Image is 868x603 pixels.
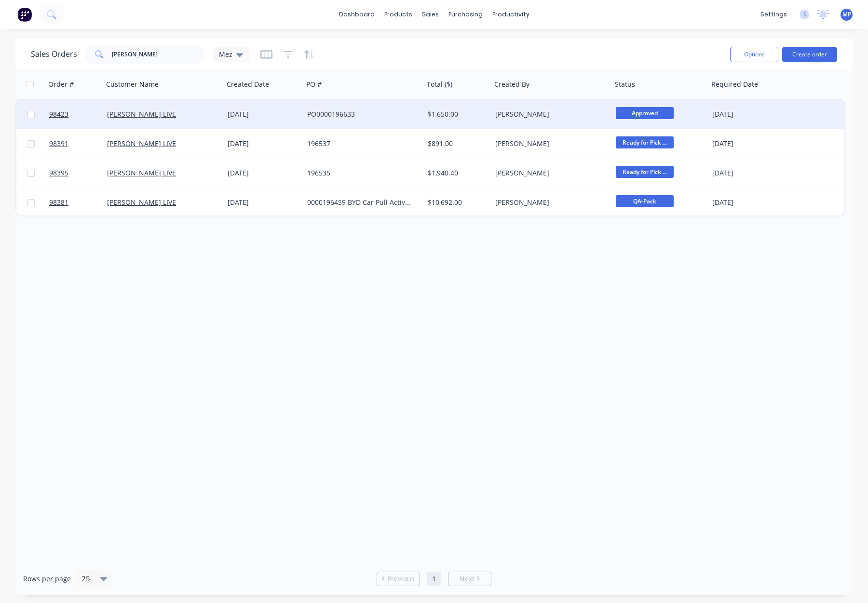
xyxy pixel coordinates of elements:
div: Order # [48,80,74,89]
span: Approved [616,107,674,119]
a: Previous page [377,574,420,584]
div: Customer Name [106,80,159,89]
div: $1,650.00 [428,109,485,119]
div: $891.00 [428,139,485,148]
span: Ready for Pick ... [616,166,674,178]
span: Next [460,574,475,584]
a: [PERSON_NAME] LIVE [107,109,176,119]
div: [DATE] [712,168,789,178]
a: [PERSON_NAME] LIVE [107,139,176,148]
div: Status [615,80,635,89]
span: Rows per page [23,574,71,584]
ul: Pagination [373,572,495,586]
span: Mez [219,49,232,59]
div: [PERSON_NAME] [495,168,602,178]
div: [DATE] [228,139,299,148]
span: Ready for Pick ... [616,136,674,148]
a: 98395 [49,159,107,188]
div: products [380,7,417,22]
a: 98381 [49,188,107,217]
div: Created Date [227,80,269,89]
div: 0000196459 BYD Car Pull Activation [307,198,414,207]
div: 196537 [307,139,414,148]
div: sales [417,7,444,22]
div: [DATE] [712,198,789,207]
span: MP [842,10,851,19]
div: $1,940.40 [428,168,485,178]
span: 98391 [49,139,68,148]
div: $10,692.00 [428,198,485,207]
span: Previous [387,574,415,584]
div: Total ($) [427,80,452,89]
span: 98395 [49,168,68,178]
div: 196535 [307,168,414,178]
h1: Sales Orders [31,50,77,59]
button: Create order [782,47,837,62]
div: PO0000196633 [307,109,414,119]
a: Next page [448,574,491,584]
div: PO # [306,80,322,89]
a: 98391 [49,129,107,158]
img: Factory [17,7,32,22]
div: [DATE] [228,109,299,119]
a: 98423 [49,100,107,129]
a: dashboard [334,7,380,22]
input: Search... [112,45,206,64]
span: QA-Pack [616,195,674,207]
div: [DATE] [712,139,789,148]
div: purchasing [444,7,488,22]
a: [PERSON_NAME] LIVE [107,198,176,207]
div: [PERSON_NAME] [495,198,602,207]
div: [DATE] [712,109,789,119]
button: Options [730,47,778,62]
div: [DATE] [228,168,299,178]
a: [PERSON_NAME] LIVE [107,168,176,177]
a: Page 1 is your current page [427,572,441,586]
span: 98381 [49,198,68,207]
div: Required Date [711,80,758,89]
div: [PERSON_NAME] [495,109,602,119]
div: [DATE] [228,198,299,207]
div: Created By [494,80,529,89]
div: productivity [488,7,534,22]
span: 98423 [49,109,68,119]
div: [PERSON_NAME] [495,139,602,148]
div: settings [756,7,792,22]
